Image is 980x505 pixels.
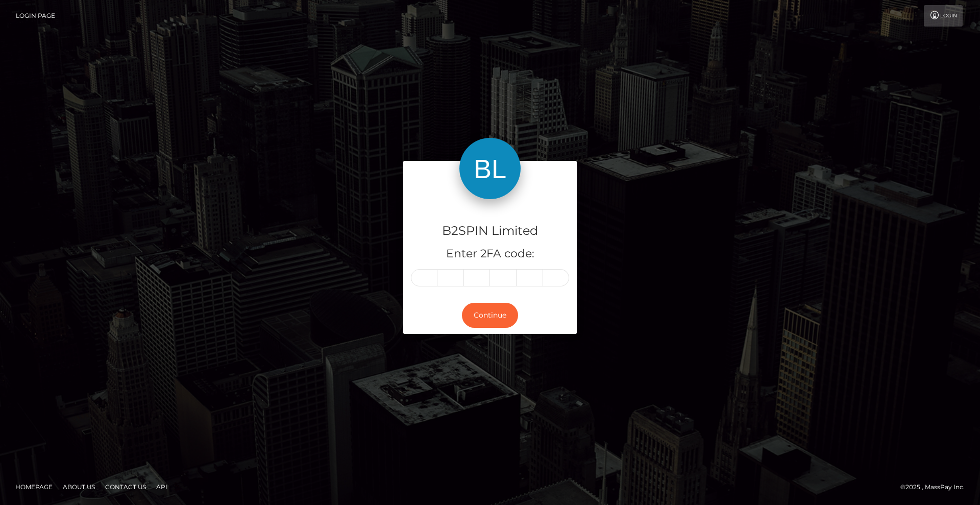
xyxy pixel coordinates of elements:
button: Continue [462,303,518,328]
a: Login Page [16,5,55,27]
h4: B2SPIN Limited [411,222,569,240]
img: B2SPIN Limited [459,138,521,199]
a: Contact Us [101,479,150,495]
a: Homepage [11,479,57,495]
div: © 2025 , MassPay Inc. [900,482,972,493]
a: About Us [59,479,99,495]
a: API [152,479,171,495]
a: Login [924,5,963,27]
h5: Enter 2FA code: [411,246,569,262]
